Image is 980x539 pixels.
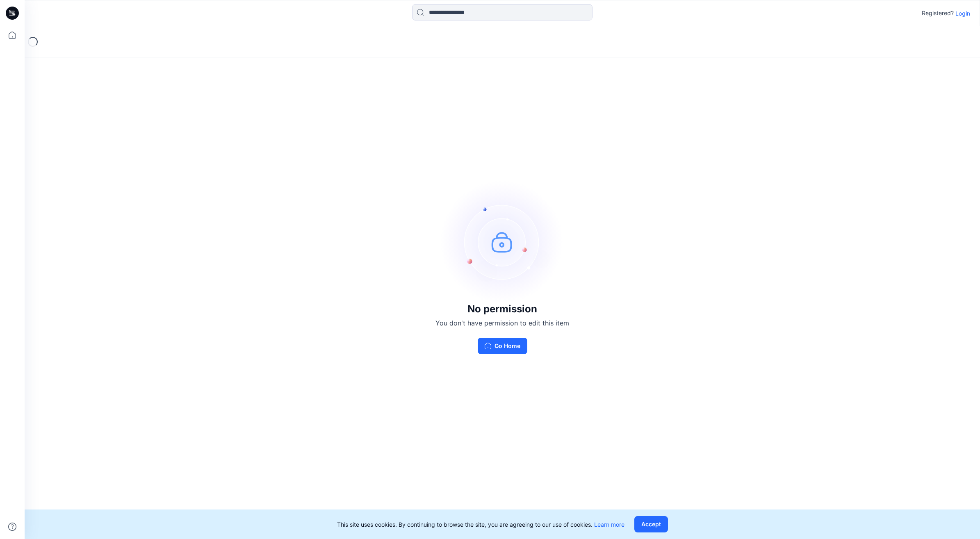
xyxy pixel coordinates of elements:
[594,521,624,528] a: Learn more
[955,9,970,18] p: Login
[441,180,564,303] img: no-perm.svg
[435,303,569,315] h3: No permission
[922,8,954,18] p: Registered?
[634,516,668,532] button: Accept
[478,338,527,354] button: Go Home
[337,520,624,529] p: This site uses cookies. By continuing to browse the site, you are agreeing to our use of cookies.
[435,318,569,328] p: You don't have permission to edit this item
